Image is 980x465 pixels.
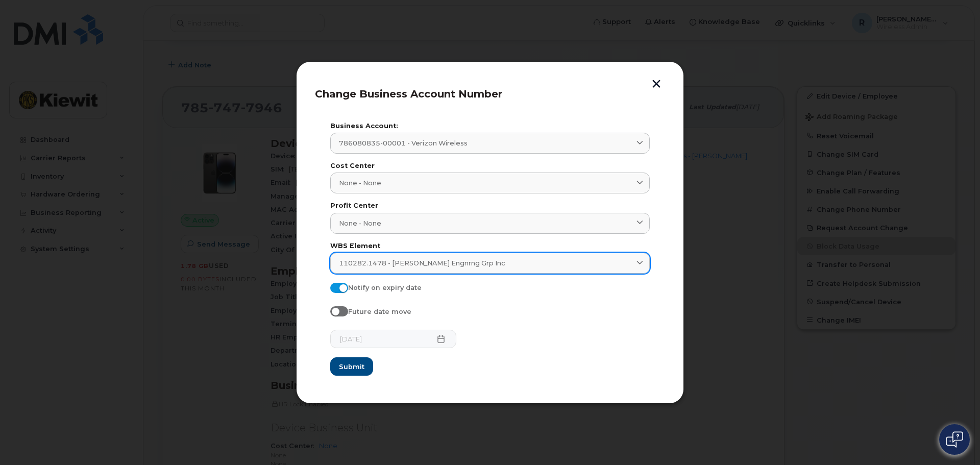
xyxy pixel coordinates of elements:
[339,258,505,268] span: 110282.1478 - [PERSON_NAME] Engnrng Grp Inc
[330,306,338,314] input: Future date move
[348,284,422,291] span: Notify on expiry date
[330,213,650,234] a: None - None
[330,243,650,250] label: WBS Element
[330,123,650,130] label: Business Account:
[330,253,650,274] a: 110282.1478 - [PERSON_NAME] Engnrng Grp Inc
[339,218,381,228] span: None - None
[946,431,963,448] img: Open chat
[339,362,364,372] span: Submit
[330,203,650,209] label: Profit Center
[330,283,338,291] input: Notify on expiry date
[330,163,650,169] label: Cost Center
[315,88,502,100] span: Change Business Account Number
[330,133,650,154] a: 786080835-00001 - Verizon Wireless
[330,173,650,193] a: None - None
[339,178,381,188] span: None - None
[339,138,468,148] span: 786080835-00001 - Verizon Wireless
[330,357,373,376] button: Submit
[348,308,411,315] span: Future date move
